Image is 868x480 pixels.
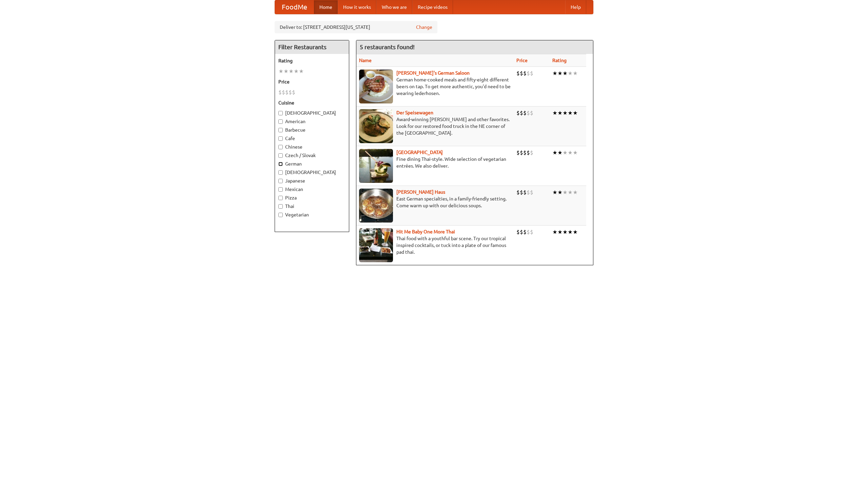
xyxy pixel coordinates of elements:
input: Mexican [278,187,283,192]
a: Name [359,58,372,63]
label: Cafe [278,135,346,142]
li: $ [527,109,530,117]
li: ★ [568,149,573,156]
a: [PERSON_NAME] Haus [396,189,445,195]
label: Pizza [278,194,346,201]
li: $ [523,149,527,156]
li: $ [530,149,533,156]
li: ★ [289,68,294,75]
li: ★ [557,109,563,117]
a: [GEOGRAPHIC_DATA] [396,150,443,155]
li: ★ [563,189,568,196]
li: $ [527,189,530,196]
li: ★ [557,70,563,77]
li: ★ [568,109,573,117]
li: $ [523,189,527,196]
li: $ [527,149,530,156]
li: $ [292,89,295,96]
li: ★ [568,228,573,236]
img: satay.jpg [359,149,393,183]
li: $ [520,149,523,156]
li: $ [527,228,530,236]
label: Vegetarian [278,211,346,218]
li: ★ [563,109,568,117]
input: Czech / Slovak [278,153,283,158]
label: Barbecue [278,127,346,133]
input: Barbecue [278,128,283,132]
input: American [278,119,283,124]
li: $ [527,70,530,77]
img: babythai.jpg [359,228,393,262]
li: ★ [552,149,557,156]
label: Chinese [278,143,346,150]
li: ★ [552,189,557,196]
li: ★ [573,149,578,156]
input: Japanese [278,179,283,183]
li: $ [285,89,289,96]
label: Czech / Slovak [278,152,346,159]
li: $ [523,70,527,77]
a: Rating [552,58,567,63]
img: esthers.jpg [359,70,393,103]
li: $ [523,228,527,236]
a: Der Speisewagen [396,110,433,115]
input: Pizza [278,196,283,200]
h5: Cuisine [278,99,346,106]
li: $ [516,228,520,236]
p: Thai food with a youthful bar scene. Try our tropical inspired cocktails, or tuck into a plate of... [359,235,511,255]
a: FoodMe [275,0,314,14]
li: $ [516,109,520,117]
input: Chinese [278,145,283,149]
div: Deliver to: [STREET_ADDRESS][US_STATE] [275,21,437,33]
li: $ [530,189,533,196]
li: ★ [552,109,557,117]
li: $ [520,228,523,236]
li: $ [516,149,520,156]
a: Who we are [376,0,412,14]
li: $ [530,228,533,236]
a: Hit Me Baby One More Thai [396,229,455,234]
li: $ [282,89,285,96]
li: $ [520,189,523,196]
label: [DEMOGRAPHIC_DATA] [278,110,346,116]
li: ★ [294,68,299,75]
label: Japanese [278,177,346,184]
li: $ [516,189,520,196]
li: ★ [568,189,573,196]
input: Vegetarian [278,213,283,217]
li: ★ [573,70,578,77]
li: $ [520,70,523,77]
li: ★ [573,189,578,196]
li: $ [530,109,533,117]
li: $ [530,70,533,77]
li: ★ [563,228,568,236]
h5: Rating [278,57,346,64]
li: ★ [568,70,573,77]
li: ★ [563,149,568,156]
li: ★ [557,228,563,236]
li: $ [289,89,292,96]
label: American [278,118,346,125]
li: ★ [552,228,557,236]
li: ★ [299,68,304,75]
input: Cafe [278,136,283,141]
input: Thai [278,204,283,209]
a: [PERSON_NAME]'s German Saloon [396,70,470,76]
label: Mexican [278,186,346,193]
p: East German specialties, in a family-friendly setting. Come warm up with our delicious soups. [359,195,511,209]
a: Change [416,24,432,31]
label: [DEMOGRAPHIC_DATA] [278,169,346,176]
p: German home-cooked meals and fifty-eight different beers on tap. To get more authentic, you'd nee... [359,76,511,97]
img: speisewagen.jpg [359,109,393,143]
li: ★ [563,70,568,77]
img: kohlhaus.jpg [359,189,393,223]
li: ★ [573,228,578,236]
h4: Filter Restaurants [275,40,349,54]
h5: Price [278,78,346,85]
input: German [278,162,283,166]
